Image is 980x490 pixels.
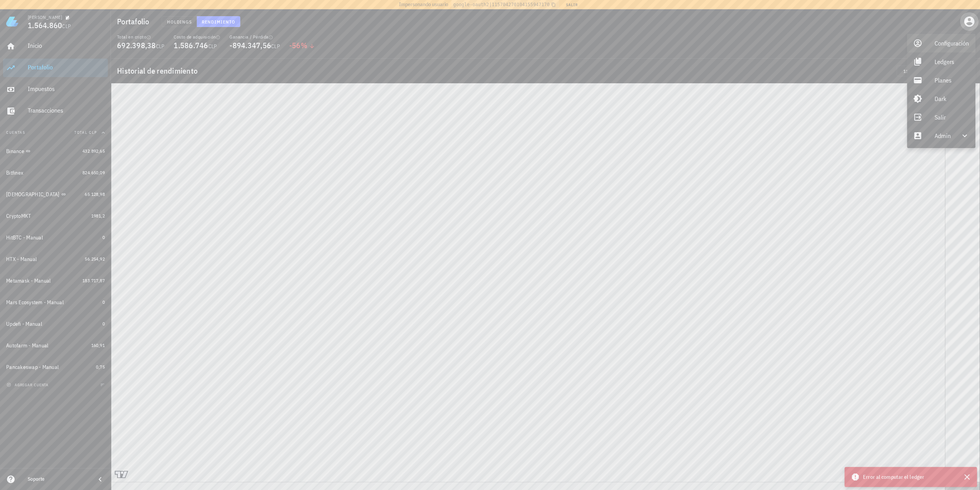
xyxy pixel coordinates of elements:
img: LedgiFi [6,15,18,28]
span: 0,75 [96,364,105,370]
div: Admin [907,126,975,145]
span: 0 [102,299,105,305]
div: Inicio [28,42,105,49]
div: Impuestos [28,85,105,93]
span: 692.398,38 [117,40,156,51]
div: Planes [935,72,969,88]
div: -56 [289,42,315,49]
div: Transacciones [28,107,105,114]
div: Admin [935,128,951,143]
a: Pancakeswap - Manual 0,75 [3,358,108,376]
h1: Portafolio [117,15,152,28]
span: Rendimiento [201,19,235,25]
a: Inicio [3,37,108,56]
div: Pancakeswap - Manual [6,364,59,370]
a: Transacciones [3,102,108,120]
span: agregar cuenta [8,382,49,387]
span: 65.128,98 [85,191,105,197]
button: Holdings [162,16,197,27]
span: Impersonando usuario [399,0,448,8]
a: Metamask - Manual 183.717,87 [3,271,108,290]
a: Charting by TradingView [115,471,128,478]
button: CuentasTotal CLP [3,123,108,142]
div: Portafolio [28,64,105,71]
span: 0 [102,321,105,327]
a: Updefi - Manual 0 [3,315,108,333]
div: Ganancia / Pérdida [230,34,280,40]
div: [PERSON_NAME] [28,14,62,20]
div: Bitfinex [6,170,23,176]
span: Holdings [167,19,192,25]
button: agregar cuenta [5,381,52,389]
span: Error al computar el ledger [863,473,924,481]
div: Soporte [28,476,89,482]
a: Bitfinex 824.650,09 [3,163,108,182]
div: Metamask - Manual [6,278,50,284]
span: 0 [102,234,105,240]
div: HitBTC - Manual [6,234,43,241]
div: CryptoMKT [6,213,31,219]
span: CLP [156,43,165,50]
a: HTX - Manual 56.254,92 [3,250,108,268]
div: Total en cripto [117,34,164,40]
div: Dark [935,91,969,106]
div: Configuración [935,35,969,51]
div: Binance [6,148,24,155]
span: 1.564.860 [28,20,62,30]
span: 824.650,09 [82,170,105,175]
div: Ledgers [935,54,969,69]
span: 432.892,65 [82,148,105,154]
span: 160,91 [91,342,105,348]
div: Updefi - Manual [6,321,42,327]
div: Mars Ecosystem - Manual [6,299,64,306]
a: Impuestos [3,80,108,99]
span: % [301,40,307,51]
div: Historial de rendimiento [111,59,980,83]
span: CLP [62,23,71,30]
button: Salir [562,1,581,8]
a: CryptoMKT 1981,2 [3,207,108,225]
span: 1981,2 [91,213,105,219]
div: [DEMOGRAPHIC_DATA] [6,191,60,198]
div: Autofarm - Manual [6,342,48,349]
button: 1S [896,66,916,76]
button: Rendimiento [197,16,240,27]
span: CLP [208,43,217,50]
span: 1S [900,68,912,74]
a: HitBTC - Manual 0 [3,228,108,247]
div: Salir [935,109,969,125]
a: Autofarm - Manual 160,91 [3,336,108,355]
a: Portafolio [3,59,108,77]
div: Costo de adquisición [174,34,220,40]
span: 183.717,87 [82,278,105,283]
span: Total CLP [74,130,97,135]
span: 1.586.746 [174,40,208,51]
span: CLP [271,43,280,50]
a: Mars Ecosystem - Manual 0 [3,293,108,312]
span: 56.254,92 [85,256,105,262]
a: Binance 432.892,65 [3,142,108,160]
a: [DEMOGRAPHIC_DATA] 65.128,98 [3,185,108,204]
span: -894.347,56 [230,40,271,51]
div: HTX - Manual [6,256,37,263]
